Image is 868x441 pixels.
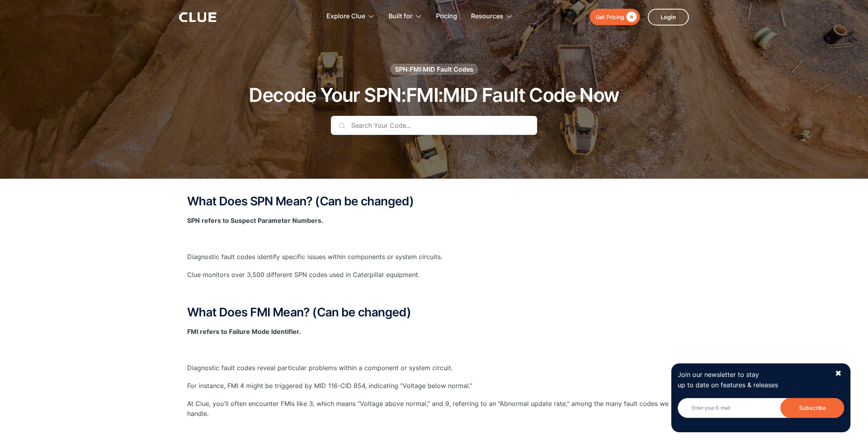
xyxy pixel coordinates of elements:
div: Resources [471,4,513,29]
p: ‍ [187,288,681,298]
h2: What Does SPN Mean? (Can be changed) [187,195,681,208]
div: Explore Clue [326,4,375,29]
p: Join our newsletter to stay up to date on features & releases [678,370,827,390]
p: ‍ [187,427,681,437]
p: Diagnostic fault codes identify specific issues within components or system circuits. [187,252,681,262]
a: Login [648,9,689,25]
div: Explore Clue [326,4,365,29]
p: Clue monitors over 3,500 different SPN codes used in Caterpillar equipment. [187,270,681,280]
p: ‍ [187,345,681,355]
p: ‍ [187,234,681,244]
input: Enter your E-mail [678,398,844,418]
a: Pricing [436,4,457,29]
div: ✖ [835,369,842,379]
div: Built for [389,4,412,29]
div: SPN:FMI:MID Fault Codes [395,65,473,74]
input: Subscribe [780,398,844,418]
div: Built for [389,4,422,29]
p: At Clue, you'll often encounter FMIs like 3, which means “Voltage above normal,” and 9, referring... [187,399,681,419]
h1: Decode Your SPN:FMI:MID Fault Code Now [249,85,619,106]
strong: SPN refers to Suspect Parameter Numbers. [187,217,323,224]
div: Resources [471,4,503,29]
form: Newsletter [678,398,844,426]
p: Diagnostic fault codes reveal particular problems within a component or system circuit. [187,363,681,373]
div:  [624,12,637,22]
a: Get Pricing [590,9,640,25]
p: For instance, FMI 4 might be triggered by MID 116-CID 854, indicating “Voltage below normal.” [187,381,681,391]
strong: FMI refers to Failure Mode Identifier. [187,328,301,336]
input: Search Your Code... [331,116,537,135]
h2: What Does FMI Mean? (Can be changed) [187,306,681,319]
div: Get Pricing [596,12,624,22]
